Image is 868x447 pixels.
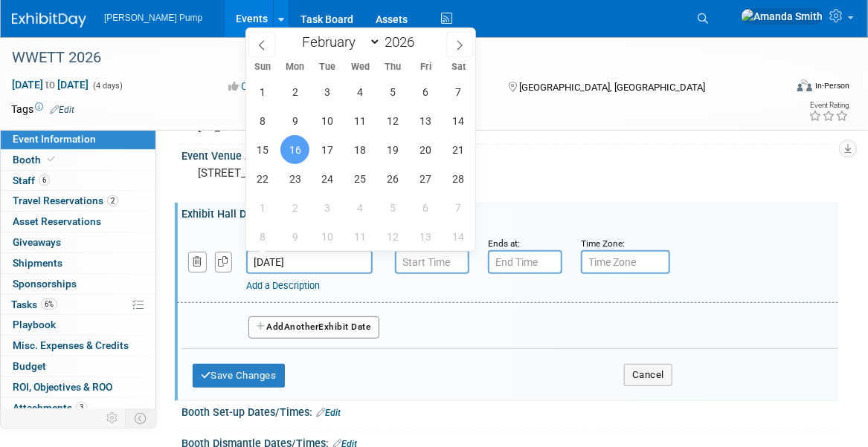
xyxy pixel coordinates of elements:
input: Time Zone [581,250,670,274]
a: Sponsorships [1,274,155,294]
img: ExhibitDay [12,13,86,27]
span: February 21, 2026 [444,135,473,164]
span: March 1, 2026 [248,193,277,222]
span: 6% [41,298,57,310]
span: to [43,79,57,91]
span: Travel Reservations [13,195,118,206]
span: March 10, 2026 [313,222,342,251]
span: March 11, 2026 [346,222,375,251]
span: March 7, 2026 [444,193,473,222]
span: February 4, 2026 [346,77,375,106]
span: February 28, 2026 [444,164,473,193]
td: Tags [11,102,74,117]
a: Giveaways [1,232,155,252]
input: Year [381,33,425,50]
span: March 8, 2026 [248,222,277,251]
a: Budget [1,356,155,376]
pre: [STREET_ADDRESS] [198,166,439,180]
span: February 3, 2026 [313,77,342,106]
span: February 13, 2026 [411,106,440,135]
div: Booth Set-up Dates/Times: [181,401,838,420]
input: End Time [488,250,562,274]
div: Event Rating [808,102,849,109]
span: February 22, 2026 [248,164,277,193]
span: February 16, 2026 [280,135,309,164]
span: (4 days) [91,81,123,91]
span: March 14, 2026 [444,222,473,251]
span: February 18, 2026 [346,135,375,164]
img: Amanda Smith [741,8,823,25]
span: 6 [39,174,50,186]
small: Time Zone: [581,238,625,249]
span: February 12, 2026 [379,106,408,135]
div: Event Format [719,77,849,99]
span: February 24, 2026 [313,164,342,193]
div: Exhibit Hall Dates/Times: [181,203,838,221]
span: February 7, 2026 [444,77,473,106]
span: February 1, 2026 [248,77,277,106]
span: Event Information [13,133,96,145]
a: Staff6 [1,171,155,191]
a: Playbook [1,315,155,335]
span: ROI, Objectives & ROO [13,381,112,393]
input: Start Time [395,250,469,274]
span: 3 [76,402,87,413]
span: February 25, 2026 [346,164,375,193]
span: February 11, 2026 [346,106,375,135]
select: Month [295,33,381,51]
span: 2 [107,195,118,206]
small: Ends at: [488,238,520,249]
span: Shipments [13,257,62,269]
span: February 26, 2026 [379,164,408,193]
a: Tasks6% [1,295,155,315]
span: Giveaways [13,236,61,248]
span: Attachments [13,402,87,414]
a: ROI, Objectives & ROO [1,377,155,397]
span: Budget [13,360,46,372]
span: February 6, 2026 [411,77,440,106]
span: February 9, 2026 [280,106,309,135]
span: February 15, 2026 [248,135,277,164]
span: February 27, 2026 [411,164,440,193]
span: Playbook [13,319,56,330]
span: March 4, 2026 [346,193,375,222]
button: Cancel [624,364,672,386]
a: Misc. Expenses & Credits [1,336,155,356]
span: February 17, 2026 [313,135,342,164]
span: February 14, 2026 [444,106,473,135]
span: March 6, 2026 [411,193,440,222]
a: Add a Description [246,280,320,291]
span: Mon [279,62,312,72]
a: Asset Reservations [1,212,155,232]
span: Sun [246,62,279,72]
span: February 8, 2026 [248,106,277,135]
a: Edit [316,408,341,418]
button: Committed [224,79,308,94]
span: Misc. Expenses & Credits [13,339,129,351]
span: February 19, 2026 [379,135,408,164]
span: February 23, 2026 [280,164,309,193]
input: Date [246,250,373,274]
span: March 2, 2026 [280,193,309,222]
span: February 5, 2026 [379,77,408,106]
span: [DATE] [DATE] [11,78,89,91]
span: [PERSON_NAME] Pump [104,13,202,23]
a: Booth [1,150,155,170]
a: Attachments3 [1,398,155,418]
span: February 20, 2026 [411,135,440,164]
span: Tasks [11,298,57,310]
div: In-Person [814,80,849,91]
span: February 10, 2026 [313,106,342,135]
span: Fri [410,62,443,72]
button: AddAnotherExhibit Date [248,316,379,339]
a: Shipments [1,253,155,273]
span: [GEOGRAPHIC_DATA], [GEOGRAPHIC_DATA] [519,82,705,93]
a: Event Information [1,129,155,149]
a: Edit [50,105,74,115]
span: Sponsorships [13,278,77,290]
span: March 5, 2026 [379,193,408,222]
span: Tue [312,62,344,72]
span: March 3, 2026 [313,193,342,222]
span: Wed [344,62,377,72]
span: Asset Reservations [13,215,101,227]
